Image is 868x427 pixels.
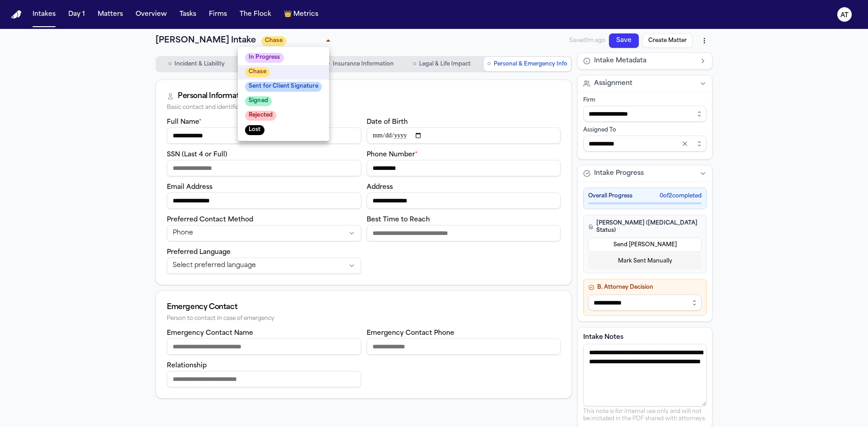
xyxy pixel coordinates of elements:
[245,53,284,63] span: In Progress
[245,111,276,121] span: Rejected
[245,82,322,92] span: Sent for Client Signature
[245,125,264,135] span: Lost
[245,67,270,77] span: Chase
[245,96,272,106] span: Signed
